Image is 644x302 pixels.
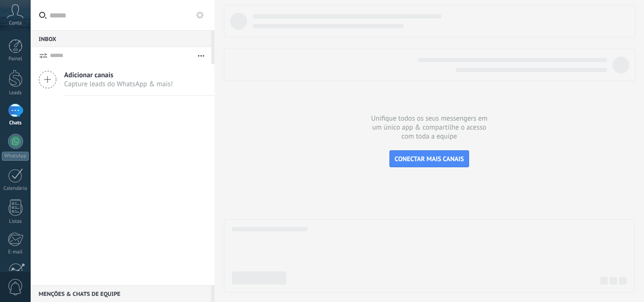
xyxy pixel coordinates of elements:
div: E-mail [2,249,29,255]
div: WhatsApp [2,152,29,161]
div: Calendário [2,186,29,192]
span: Capture leads do WhatsApp & mais! [64,80,173,89]
div: Menções & Chats de equipe [31,285,211,302]
span: CONECTAR MAIS CANAIS [395,155,464,163]
span: Adicionar canais [64,71,173,80]
button: CONECTAR MAIS CANAIS [389,150,469,167]
div: Painel [2,56,29,62]
div: Listas [2,219,29,225]
div: Leads [2,90,29,96]
div: Inbox [31,30,211,47]
div: Chats [2,120,29,126]
span: Conta [9,20,22,26]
